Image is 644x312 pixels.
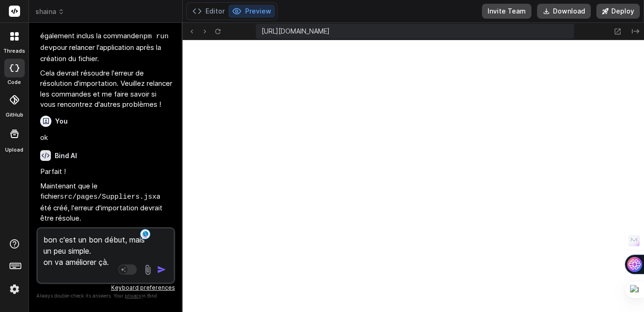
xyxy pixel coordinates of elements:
code: src/pages/Suppliers.jsx [60,193,156,201]
p: Keyboard preferences [36,284,175,291]
textarea: bon c'est un bon début, mais un peu simple. on va améliorer çà. [38,229,151,279]
p: Maintenant que le fichier a été créé, l'erreur d'importation devrait être résolue. [40,181,173,224]
p: Always double-check its answers. Your in Bind [36,291,175,300]
button: Deploy [596,4,640,19]
code: npm run dev [40,33,173,52]
span: [URL][DOMAIN_NAME] [262,27,330,36]
iframe: Preview [183,40,644,312]
button: Editor [189,5,228,18]
label: Upload [5,146,23,154]
p: Cela devrait résoudre l'erreur de résolution d'importation. Veuillez relancer les commandes et me... [40,68,173,110]
label: GitHub [6,111,23,119]
label: threads [3,47,25,55]
span: shaina [35,7,64,16]
button: Download [537,4,591,19]
h6: You [55,117,68,126]
label: code [7,78,21,86]
button: Preview [228,5,275,18]
img: attachment [142,264,153,275]
button: Invite Team [482,4,531,19]
span: privacy [125,293,142,298]
h6: Bind AI [55,151,77,160]
img: icon [157,265,166,274]
p: Parfait ! [40,166,173,177]
img: settings [7,281,22,297]
p: ok [40,132,173,143]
